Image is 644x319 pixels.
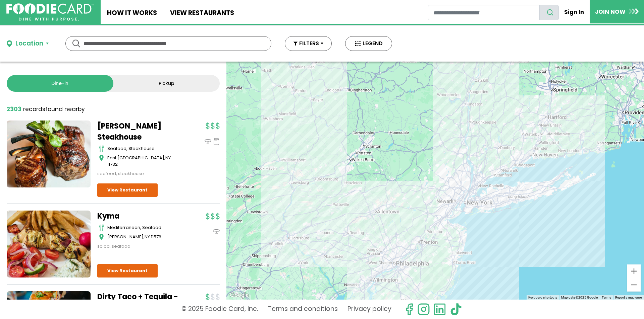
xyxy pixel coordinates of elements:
[97,170,181,177] div: seafood, steakhouse
[97,243,181,250] div: salad, seafood
[205,138,211,145] img: dinein_icon.svg
[107,155,164,161] span: East [GEOGRAPHIC_DATA]
[99,234,104,240] img: map_icon.svg
[7,105,21,113] strong: 2303
[151,234,161,240] span: 11576
[145,234,150,240] span: NY
[268,303,338,316] a: Terms and conditions
[113,75,220,92] a: Pickup
[559,5,590,19] a: Sign In
[99,155,104,161] img: map_icon.svg
[107,145,181,152] div: seafood, steakhouse
[449,303,462,316] img: tiktok.svg
[23,105,45,113] span: records
[428,5,540,20] input: restaurant search
[539,5,559,20] button: search
[107,155,181,168] div: ,
[97,291,181,313] a: Dirty Taco + Tequila - Patchogue
[6,3,94,21] img: FoodieCard; Eat, Drink, Save, Donate
[602,296,611,299] a: Terms
[181,303,258,316] p: © 2025 Foodie Card, Inc.
[15,39,43,49] div: Location
[107,161,118,167] span: 11732
[561,296,598,299] span: Map data ©2025 Google
[627,264,641,278] button: Zoom in
[228,291,250,300] a: Open this area in Google Maps (opens a new window)
[7,39,49,49] button: Location
[213,138,220,145] img: pickup_icon.svg
[107,234,144,240] span: [PERSON_NAME]
[347,303,391,316] a: Privacy policy
[97,183,158,197] a: View Restaurant
[165,155,171,161] span: NY
[7,75,113,92] a: Dine-in
[228,291,250,300] img: Google
[627,278,641,292] button: Zoom out
[615,296,642,299] a: Report a map error
[285,36,332,51] button: FILTERS
[97,121,181,143] a: [PERSON_NAME] Steakhouse
[528,295,557,300] button: Keyboard shortcuts
[7,105,85,114] div: found nearby
[213,228,220,235] img: dinein_icon.svg
[107,234,181,240] div: ,
[97,211,181,222] a: Kyma
[99,145,104,152] img: cutlery_icon.svg
[403,303,416,316] svg: check us out on facebook
[345,36,392,51] button: LEGEND
[107,224,181,231] div: mediterranean, seafood
[433,303,446,316] img: linkedin.svg
[97,264,158,277] a: View Restaurant
[99,224,104,231] img: cutlery_icon.svg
